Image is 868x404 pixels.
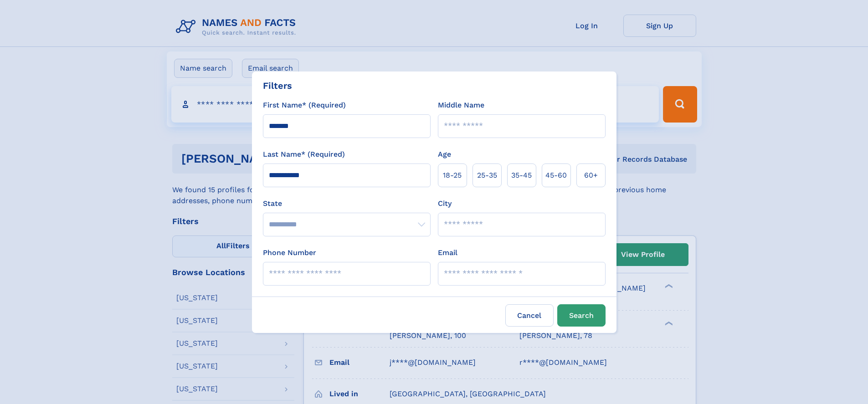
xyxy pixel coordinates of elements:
label: City [438,198,452,209]
label: Phone Number [263,247,316,258]
label: First Name* (Required) [263,100,346,111]
span: 35‑45 [511,170,532,181]
span: 60+ [584,170,598,181]
label: State [263,198,431,209]
label: Email [438,247,457,258]
label: Last Name* (Required) [263,149,345,160]
span: 18‑25 [443,170,462,181]
button: Search [557,304,606,327]
label: Cancel [505,304,554,327]
label: Middle Name [438,100,484,111]
span: 25‑35 [477,170,497,181]
label: Age [438,149,451,160]
span: 45‑60 [545,170,567,181]
div: Filters [263,79,292,92]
